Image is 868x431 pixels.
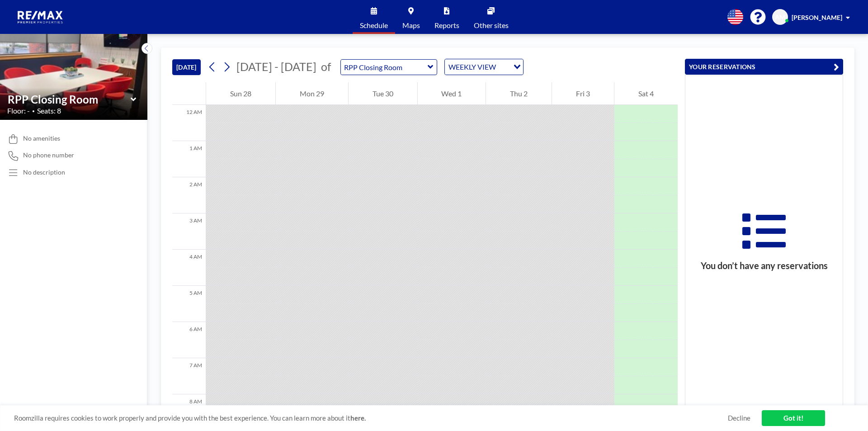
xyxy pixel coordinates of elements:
div: Search for option [445,59,523,75]
div: 2 AM [172,177,206,213]
a: Got it! [762,410,825,426]
div: 7 AM [172,358,206,394]
h3: You don’t have any reservations [685,260,843,271]
div: Sat 4 [614,82,678,105]
div: 4 AM [172,250,206,286]
span: WEEKLY VIEW [447,61,498,73]
div: 8 AM [172,394,206,431]
span: of [321,60,331,74]
span: Reports [434,22,459,29]
span: Roomzilla requires cookies to work properly and provide you with the best experience. You can lea... [14,414,728,422]
span: • [32,108,35,114]
div: Mon 29 [276,82,348,105]
div: Fri 3 [552,82,614,105]
span: Maps [402,22,420,29]
div: Sun 28 [206,82,275,105]
a: here. [350,414,366,422]
img: organization-logo [14,8,67,26]
input: RPP Closing Room [341,60,428,75]
span: [DATE] - [DATE] [236,60,316,73]
span: Seats: 8 [37,106,61,115]
a: Decline [728,414,750,422]
span: Other sites [474,22,509,29]
span: Floor: - [7,106,30,115]
div: Thu 2 [486,82,552,105]
div: Tue 30 [349,82,417,105]
div: 6 AM [172,322,206,358]
div: No description [23,168,65,176]
button: YOUR RESERVATIONS [685,59,843,75]
span: No amenities [23,134,60,142]
span: [PERSON_NAME] [792,14,842,21]
span: Schedule [360,22,388,29]
div: 12 AM [172,105,206,141]
button: [DATE] [172,59,201,75]
span: No phone number [23,151,74,159]
input: RPP Closing Room [8,93,131,106]
div: Wed 1 [418,82,486,105]
input: Search for option [499,61,508,73]
span: AM [775,13,785,21]
div: 5 AM [172,286,206,322]
div: 3 AM [172,213,206,250]
div: 1 AM [172,141,206,177]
